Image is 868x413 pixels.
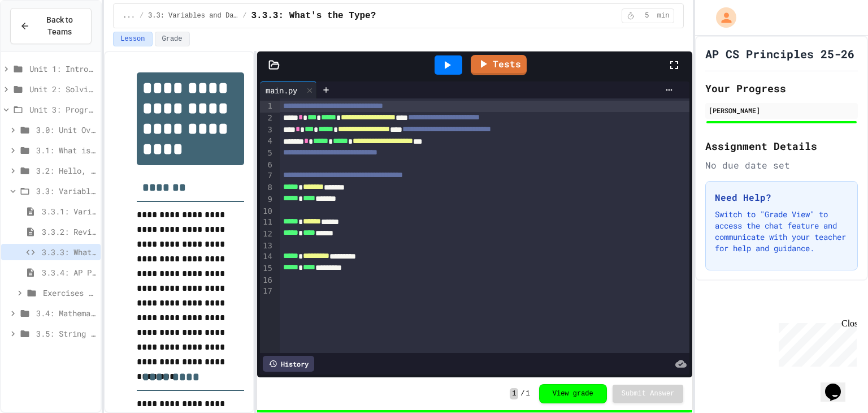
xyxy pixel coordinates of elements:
span: 3.3.3: What's the Type? [42,246,96,258]
div: 9 [260,194,274,206]
iframe: chat widget [821,368,857,402]
div: 13 [260,240,274,252]
span: Submit Answer [622,389,675,398]
div: 11 [260,217,274,229]
span: ... [123,11,135,20]
div: 4 [260,136,274,148]
div: 16 [260,275,274,286]
div: 15 [260,263,274,275]
span: 3.3.1: Variables and Data Types [42,205,96,217]
span: 3.2: Hello, World! [36,165,96,177]
span: 3.5: String Operators [36,328,96,339]
div: 7 [260,170,274,182]
a: Tests [471,55,527,75]
span: 3.3.4: AP Practice - Variables [42,266,96,278]
div: 3 [260,124,274,136]
span: 3.3.2: Review - Variables and Data Types [42,226,96,238]
span: 3.3: Variables and Data Types [36,185,96,197]
iframe: chat widget [774,319,857,367]
span: min [657,11,670,20]
div: [PERSON_NAME] [709,105,854,115]
button: Grade [155,32,190,46]
span: 3.4: Mathematical Operators [36,307,96,319]
span: / [140,11,144,20]
div: main.py [260,81,317,98]
button: Lesson [113,32,152,46]
div: 1 [260,101,274,113]
span: 3.0: Unit Overview [36,124,96,136]
h2: Assignment Details [705,138,858,154]
span: 1 [526,389,530,398]
span: Unit 1: Intro to Computer Science [29,63,96,75]
button: View grade [539,384,607,403]
div: main.py [260,84,303,96]
h1: AP CS Principles 25-26 [705,46,854,62]
div: 17 [260,286,274,297]
div: History [263,356,314,372]
span: / [520,389,524,398]
span: / [242,11,246,20]
div: No due date set [705,158,858,172]
div: 8 [260,182,274,194]
span: 5 [638,11,656,20]
div: 10 [260,206,274,217]
div: 2 [260,113,274,124]
div: 14 [260,251,274,263]
span: Unit 3: Programming with Python [29,104,96,115]
button: Submit Answer [613,385,684,403]
span: Back to Teams [37,14,82,38]
span: 3.1: What is Code? [36,144,96,156]
div: My Account [704,5,739,31]
h3: Need Help? [715,191,848,204]
span: 3.3.3: What's the Type? [251,9,376,23]
span: 1 [510,388,518,399]
span: Unit 2: Solving Problems in Computer Science [29,83,96,95]
span: Exercises - Variables and Data Types [43,287,96,299]
h2: Your Progress [705,80,858,96]
button: Back to Teams [10,8,92,44]
span: 3.3: Variables and Data Types [148,11,238,20]
div: 12 [260,229,274,240]
div: Chat with us now!Close [5,5,78,72]
div: 6 [260,160,274,171]
p: Switch to "Grade View" to access the chat feature and communicate with your teacher for help and ... [715,209,848,254]
div: 5 [260,148,274,160]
